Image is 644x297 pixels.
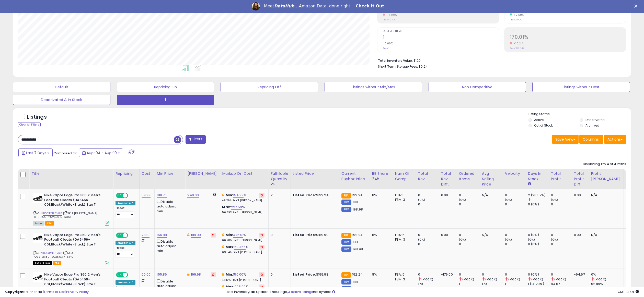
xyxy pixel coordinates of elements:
[44,272,106,288] b: Nike Vapor Edge Pro 360 2 Men's Football Cleats (DA5456-001,Black/White-Black) Size 11
[395,171,414,182] div: Num of Comp.
[222,211,264,214] p: 56.89% Profit [PERSON_NAME]
[352,193,363,197] span: 192.24
[441,233,453,237] div: 0.00
[116,201,135,205] div: Amazon AI *
[591,171,622,182] div: Profit [PERSON_NAME]
[142,193,151,198] a: 59.99
[117,233,123,237] span: ON
[551,193,572,197] div: 0
[510,18,522,21] small: Prev: 2.00%
[505,238,512,242] small: (0%)
[528,112,631,117] p: Listing States:
[142,171,153,176] div: Cost
[551,233,572,237] div: 0
[293,233,335,237] div: $189.99
[222,205,231,209] b: Max:
[583,162,626,167] div: Displaying 1 to 4 of 4 items
[574,233,585,237] div: 0.00
[13,82,110,92] button: Default
[512,13,524,17] small: 112.50%
[226,193,233,197] b: Min:
[528,238,535,242] small: (0%)
[482,171,501,187] div: Avg Selling Price
[528,182,531,186] small: Days In Stock.
[5,290,89,294] div: seller snap | |
[482,272,503,277] div: 0
[512,42,524,45] small: -10.21%
[419,64,428,69] span: $0.24
[505,272,526,277] div: 0
[459,238,466,242] small: (0%)
[220,169,269,189] th: The percentage added to the cost of goods (COGS) that forms the calculator for Min & Max prices.
[574,272,585,277] div: -94.67
[418,193,439,197] div: 0
[383,18,396,21] small: Prev: $94.67
[341,246,351,252] small: FBM
[505,233,526,237] div: 0
[505,202,526,207] div: 0
[231,205,242,210] a: 227.59
[618,289,639,294] span: 2025-08-18 13:44 GMT
[341,207,351,212] small: FBM
[459,233,480,237] div: 0
[459,198,466,202] small: (0%)
[551,242,572,246] div: 0
[508,277,520,281] small: (-100%)
[288,289,313,294] a: 3 active listings
[116,206,135,218] div: Preset:
[534,118,544,122] label: Active
[528,202,549,207] div: 0 (0%)
[626,193,643,197] div: N/A
[341,200,351,205] small: FBM
[531,277,543,281] small: (-100%)
[418,171,437,182] div: Total Rev.
[33,261,52,265] span: All listings that are currently out of stock and unavailable for purchase on Amazon
[341,233,351,238] small: FBA
[222,239,264,242] p: 66.28% Profit [PERSON_NAME]
[27,114,47,121] h5: Listings
[591,233,620,237] div: N/A
[233,193,244,198] a: 154.99
[116,246,135,258] div: Preset:
[353,200,358,205] span: 188
[293,193,335,197] div: $192.24
[551,272,572,277] div: 0
[222,233,264,242] div: %
[325,82,422,92] button: Listings without Min/Max
[551,198,558,202] small: (0%)
[293,232,316,237] b: Listed Price:
[591,272,624,277] div: 0%
[372,272,389,277] div: 8%
[528,242,549,246] div: 0 (0%)
[551,202,572,207] div: 0
[233,232,243,238] a: 475.01
[418,272,439,277] div: 0
[485,277,497,281] small: (-100%)
[352,272,363,277] span: 192.24
[13,95,110,105] button: Deactivated & In Stock
[234,244,246,250] a: 603.56
[459,202,480,207] div: 0
[510,30,626,33] span: ROI
[528,272,549,277] div: 0 (0%)
[482,233,499,237] div: N/A
[385,13,397,17] small: -8.99%
[271,193,286,197] div: 2
[353,279,358,284] span: 188
[552,135,579,144] button: Save View
[551,238,558,242] small: (0%)
[459,282,480,286] div: 1
[222,171,266,176] div: Markup on Cost
[157,272,167,277] a: 155.86
[43,251,62,255] a: B0CRNF6VR8
[142,232,150,238] a: 21.89
[505,193,526,197] div: 0
[421,277,433,281] small: (-100%)
[459,242,480,246] div: 0
[574,193,585,197] div: 0.00
[33,233,109,265] div: ASIN:
[341,279,351,284] small: FBM
[187,171,218,176] div: [PERSON_NAME]
[18,122,41,127] div: Clear All Filters
[418,233,439,237] div: 0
